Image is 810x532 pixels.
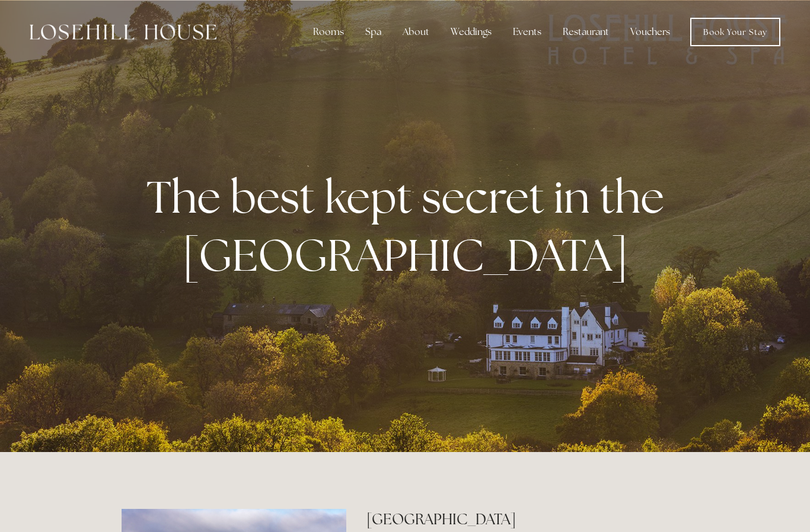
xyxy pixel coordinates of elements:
div: Weddings [441,20,501,44]
div: About [393,20,439,44]
strong: The best kept secret in the [GEOGRAPHIC_DATA] [146,168,674,284]
h2: [GEOGRAPHIC_DATA] [366,509,688,530]
img: Losehill House [30,24,216,40]
div: Rooms [304,20,353,44]
a: Vouchers [621,20,680,44]
a: Book Your Stay [690,18,780,46]
div: Restaurant [553,20,618,44]
div: Events [503,20,551,44]
div: Spa [356,20,391,44]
